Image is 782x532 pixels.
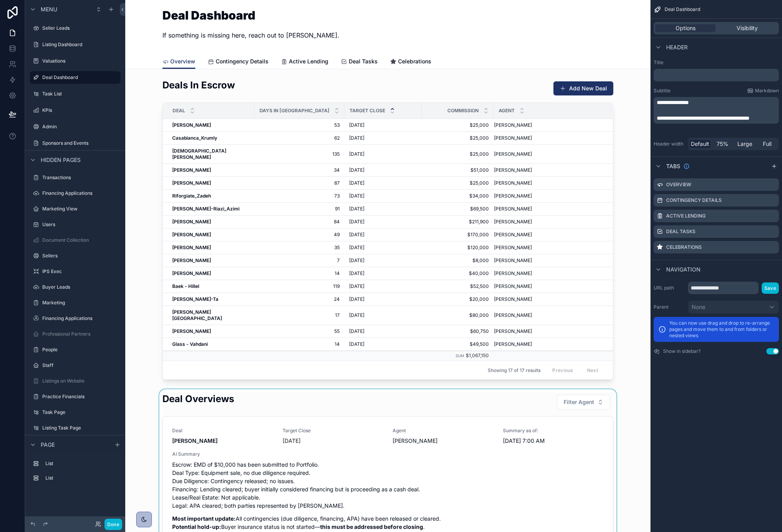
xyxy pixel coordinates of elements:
label: Seller Leads [42,25,119,31]
label: List [45,475,117,481]
span: Showing 17 of 17 results [488,367,541,374]
span: Overview [170,58,195,65]
label: Header width [654,141,685,147]
label: Document Collection [42,237,119,243]
label: Overview [666,182,691,188]
a: Listing Task Page [30,422,121,434]
label: Deal Dashboard [42,74,116,81]
span: Agent [499,108,515,114]
label: Financing Applications [42,190,119,196]
h1: Deal Dashboard [162,9,339,21]
a: Contingency Details [208,54,268,70]
span: Default [691,140,709,148]
a: Listings on Website [30,375,121,387]
label: Admin [42,124,119,130]
a: Staff [30,359,121,372]
span: Full [763,140,771,148]
label: List [45,460,117,467]
label: Task Page [42,409,119,415]
label: Listing Dashboard [42,41,119,48]
span: 75% [717,140,728,148]
label: Show in sidebar? [663,348,701,354]
a: People [30,343,121,356]
label: Sponsors and Events [42,140,119,146]
span: Visibility [737,24,758,32]
label: Title [654,59,779,66]
a: Valuations [30,55,121,67]
a: IPS Exec [30,265,121,278]
span: Deal Tasks [349,58,378,65]
a: Admin [30,120,121,133]
span: Days in [GEOGRAPHIC_DATA] [259,108,330,114]
label: Celebrations [666,244,702,250]
label: Contingency Details [666,197,722,203]
label: Valuations [42,58,119,64]
label: KPIs [42,107,119,113]
span: Hidden pages [41,156,81,164]
span: Active Lending [289,58,328,65]
div: scrollable content [25,454,125,492]
small: Sum [456,354,464,358]
div: scrollable content [654,69,779,81]
label: Staff [42,362,119,368]
a: Seller Leads [30,22,121,34]
label: Buyer Leads [42,284,119,290]
label: Deal Tasks [666,228,696,235]
a: Sponsors and Events [30,137,121,149]
a: Deal Tasks [341,54,378,70]
label: Sellers [42,253,119,259]
a: Buyer Leads [30,281,121,293]
a: Overview [162,54,195,69]
a: Task List [30,88,121,100]
label: Subtitle [654,88,670,94]
a: Task Page [30,406,121,419]
label: Parent [654,304,685,310]
span: Contingency Details [216,58,268,65]
span: Commission [447,108,479,114]
label: Task List [42,91,119,97]
label: IPS Exec [42,268,119,275]
span: Page [41,441,55,449]
a: Deal Dashboard [30,71,121,84]
span: Navigation [666,266,701,273]
a: Marketing [30,297,121,309]
a: Markdown [747,88,779,94]
a: KPIs [30,104,121,117]
a: Listing Dashboard [30,38,121,51]
label: Marketing [42,300,119,306]
label: Transactions [42,174,119,181]
p: You can now use drag and drop to re-arrange pages and move them to and from folders or nested views [669,320,774,339]
label: Practice Financials [42,394,119,400]
span: $1,067,150 [466,352,489,358]
a: Users [30,218,121,231]
label: People [42,347,119,353]
span: Target Close [350,108,385,114]
a: Active Lending [281,54,328,70]
label: Active Lending [666,213,706,219]
a: Transactions [30,171,121,184]
a: Document Collection [30,234,121,246]
a: Sellers [30,250,121,262]
span: Menu [41,5,57,13]
label: Professional Partners [42,331,119,337]
label: Listings on Website [42,378,119,384]
span: Options [676,24,696,32]
a: Celebrations [390,54,431,70]
a: Professional Partners [30,328,121,340]
span: Celebrations [398,58,431,65]
span: Large [737,140,752,148]
label: Listing Task Page [42,425,119,431]
span: None [692,303,705,311]
label: Users [42,221,119,228]
a: Financing Applications [30,187,121,199]
button: Done [105,519,122,530]
label: Marketing View [42,206,119,212]
a: Marketing View [30,203,121,215]
span: Header [666,43,688,51]
span: Deal Dashboard [665,6,700,13]
a: Practice Financials [30,390,121,403]
div: scrollable content [654,97,779,124]
span: Tabs [666,162,680,170]
p: If something is missing here, reach out to [PERSON_NAME]. [162,31,339,40]
button: Save [762,282,779,294]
